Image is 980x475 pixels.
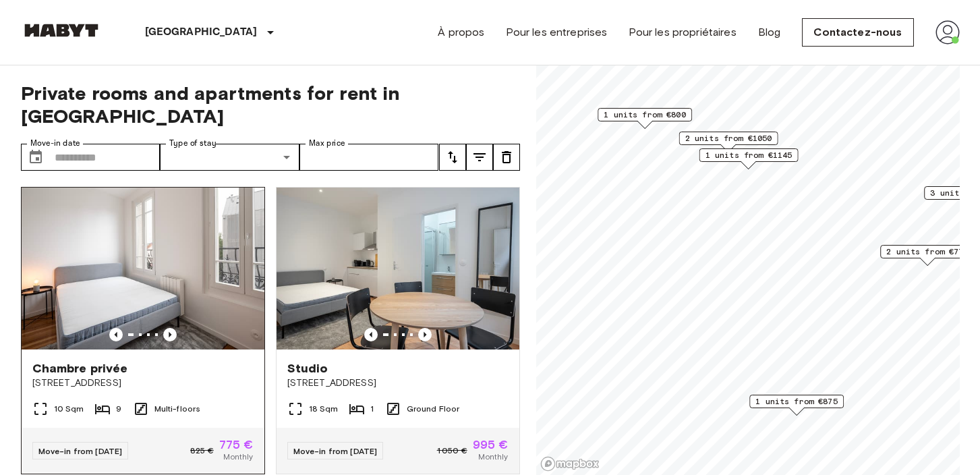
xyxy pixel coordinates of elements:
img: Marketing picture of unit FR-18-004-001-04 [22,188,264,350]
span: Move-in from [DATE] [38,446,123,456]
span: 10 Sqm [54,403,84,415]
a: Marketing picture of unit FR-18-004-001-04Previous imagePrevious imageChambre privée[STREET_ADDRE... [21,187,265,474]
a: Pour les propriétaires [629,24,736,40]
button: Previous image [364,328,378,341]
span: Monthly [223,451,253,463]
span: [STREET_ADDRESS] [32,376,254,390]
div: Map marker [880,245,975,266]
button: tune [466,144,493,171]
span: 995 € [473,439,509,451]
span: 2 units from €775 [886,246,969,258]
span: Monthly [478,451,508,463]
label: Max price [309,138,345,149]
span: 2 units from €1050 [685,132,772,144]
span: [STREET_ADDRESS] [287,376,509,390]
button: Previous image [163,328,177,341]
span: Chambre privée [32,360,128,376]
div: Map marker [699,148,798,169]
p: [GEOGRAPHIC_DATA] [145,24,258,40]
span: 1 units from €800 [604,109,686,121]
img: avatar [935,20,960,45]
span: Move-in from [DATE] [293,446,378,456]
button: tune [493,144,520,171]
div: Map marker [749,395,844,416]
button: Choose date [22,144,49,171]
span: 1 units from €1145 [705,149,792,161]
a: Pour les entreprises [506,24,607,40]
label: Type of stay [169,138,217,149]
a: Marketing picture of unit FR-18-004-002-01Previous imagePrevious imageStudio[STREET_ADDRESS]18 Sq... [276,187,520,474]
span: 1 050 € [437,445,467,457]
span: Multi-floors [154,403,201,415]
span: Ground Floor [407,403,460,415]
a: Mapbox logo [540,456,600,472]
span: 1 units from €875 [755,395,838,408]
img: Habyt [21,24,102,37]
span: Studio [287,360,328,376]
button: tune [439,144,466,171]
a: À propos [438,24,484,40]
button: Previous image [109,328,123,341]
span: 9 [116,403,121,415]
a: Contactez-nous [802,18,913,47]
div: Map marker [679,132,778,152]
img: Marketing picture of unit FR-18-004-002-01 [277,188,519,350]
label: Move-in date [30,138,80,149]
span: 1 [370,403,374,415]
button: Previous image [418,328,432,341]
a: Blog [758,24,781,40]
span: 775 € [219,439,254,451]
span: Private rooms and apartments for rent in [GEOGRAPHIC_DATA] [21,82,520,128]
span: 825 € [190,445,214,457]
div: Map marker [598,108,692,129]
span: 18 Sqm [309,403,339,415]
